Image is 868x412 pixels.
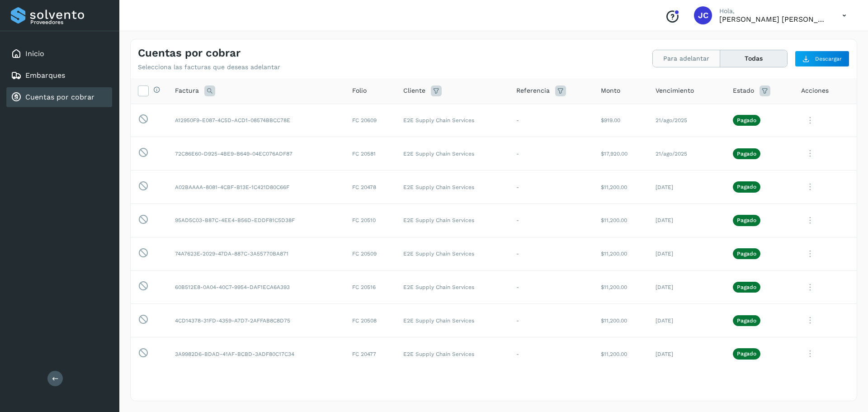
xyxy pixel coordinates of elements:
td: [DATE] [648,237,725,270]
td: $11,200.00 [594,270,648,304]
td: 74A7623E-2029-47DA-887C-3A55770BA871 [168,237,345,270]
td: $17,920.00 [594,137,648,170]
td: FC 20509 [345,237,396,270]
p: Pagado [737,117,756,123]
p: Pagado [737,151,756,157]
td: - [509,337,594,371]
span: Folio [352,86,367,95]
p: Pagado [737,251,756,257]
td: E2E Supply Chain Services [396,337,509,371]
div: Embarques [6,66,112,85]
td: [DATE] [648,304,725,337]
td: E2E Supply Chain Services [396,170,509,204]
span: Referencia [516,86,550,95]
span: Descargar [815,55,842,63]
div: Inicio [6,44,112,64]
span: Estado [733,86,754,95]
td: FC 20478 [345,170,396,204]
p: Pagado [737,217,756,223]
td: FC 20508 [345,304,396,337]
td: - [509,237,594,270]
td: $11,200.00 [594,337,648,371]
td: E2E Supply Chain Services [396,237,509,270]
button: Descargar [795,51,849,67]
td: 21/ago/2025 [648,137,725,170]
p: Hola, [719,7,828,15]
td: $11,200.00 [594,304,648,337]
p: Proveedores [30,19,108,25]
td: A12950F9-E087-4C5D-ACD1-08574BBCC78E [168,104,345,137]
p: Pagado [737,184,756,190]
td: FC 20609 [345,104,396,137]
p: Selecciona las facturas que deseas adelantar [138,63,280,71]
td: - [509,304,594,337]
td: - [509,104,594,137]
td: E2E Supply Chain Services [396,304,509,337]
td: $11,200.00 [594,237,648,270]
td: FC 20477 [345,337,396,371]
td: E2E Supply Chain Services [396,137,509,170]
td: 72C86E60-D925-4BE9-B649-04EC076ADF87 [168,137,345,170]
h4: Cuentas por cobrar [138,47,241,60]
span: Cliente [403,86,425,95]
a: Cuentas por cobrar [25,93,94,101]
p: Pagado [737,317,756,324]
td: - [509,137,594,170]
p: JUAN CARLOS MORAN COALLA [719,15,828,24]
span: Monto [601,86,620,95]
td: [DATE] [648,337,725,371]
div: Cuentas por cobrar [6,87,112,107]
td: $11,200.00 [594,204,648,237]
a: Embarques [25,71,65,80]
td: 60B512E8-0A04-40C7-9954-DAF1ECA6A393 [168,270,345,304]
button: Para adelantar [653,50,720,67]
td: - [509,170,594,204]
span: Factura [175,86,199,95]
td: FC 20516 [345,270,396,304]
td: [DATE] [648,204,725,237]
td: $919.00 [594,104,648,137]
td: 21/ago/2025 [648,104,725,137]
td: FC 20510 [345,204,396,237]
td: 3A9982D6-BDAD-41AF-BCBD-3ADF80C17C34 [168,337,345,371]
td: E2E Supply Chain Services [396,204,509,237]
td: 95AD5C03-B87C-4EE4-B56D-EDDF81C5D38F [168,204,345,237]
td: 4CD14378-31FD-4359-A7D7-2AFFAB8C8D75 [168,304,345,337]
p: Pagado [737,350,756,357]
td: - [509,270,594,304]
td: - [509,204,594,237]
td: A02BAAAA-8081-4CBF-B13E-1C421D80C66F [168,170,345,204]
span: Acciones [801,86,829,95]
td: [DATE] [648,170,725,204]
td: FC 20581 [345,137,396,170]
td: E2E Supply Chain Services [396,270,509,304]
span: Vencimiento [656,86,694,95]
p: Pagado [737,284,756,290]
td: [DATE] [648,270,725,304]
td: E2E Supply Chain Services [396,104,509,137]
td: $11,200.00 [594,170,648,204]
a: Inicio [25,49,44,58]
button: Todas [720,50,787,67]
